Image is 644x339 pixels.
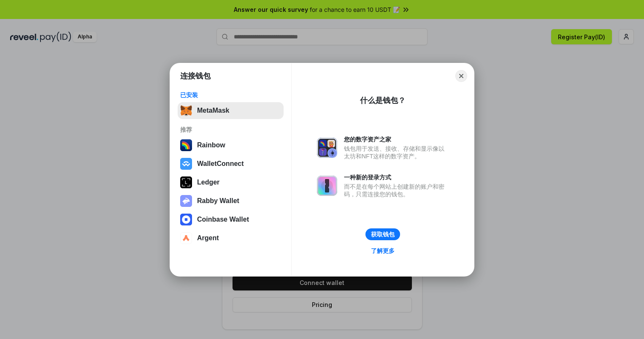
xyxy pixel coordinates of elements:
img: svg+xml,%3Csvg%20xmlns%3D%22http%3A%2F%2Fwww.w3.org%2F2000%2Fsvg%22%20fill%3D%22none%22%20viewBox... [317,138,337,158]
div: 已安装 [180,91,281,99]
img: svg+xml,%3Csvg%20width%3D%2228%22%20height%3D%2228%22%20viewBox%3D%220%200%2028%2028%22%20fill%3D... [180,214,192,225]
div: 一种新的登录方式 [344,174,449,181]
img: svg+xml,%3Csvg%20width%3D%2228%22%20height%3D%2228%22%20viewBox%3D%220%200%2028%2028%22%20fill%3D... [180,232,192,244]
button: 获取钱包 [365,228,400,240]
img: svg+xml,%3Csvg%20width%3D%2228%22%20height%3D%2228%22%20viewBox%3D%220%200%2028%2028%22%20fill%3D... [180,158,192,170]
img: svg+xml,%3Csvg%20fill%3D%22none%22%20height%3D%2233%22%20viewBox%3D%220%200%2035%2033%22%20width%... [180,105,192,117]
div: Rabby Wallet [197,197,239,205]
div: WalletConnect [197,160,244,168]
div: 钱包用于发送、接收、存储和显示像以太坊和NFT这样的数字资产。 [344,145,449,160]
button: Argent [178,230,284,247]
button: Rainbow [178,137,284,154]
div: 了解更多 [371,247,395,255]
div: 而不是在每个网站上创建新的账户和密码，只需连接您的钱包。 [344,183,449,198]
img: svg+xml,%3Csvg%20xmlns%3D%22http%3A%2F%2Fwww.w3.org%2F2000%2Fsvg%22%20fill%3D%22none%22%20viewBox... [317,176,337,196]
button: WalletConnect [178,155,284,172]
div: 您的数字资产之家 [344,136,449,143]
div: 推荐 [180,126,281,133]
div: MetaMask [197,107,229,114]
button: MetaMask [178,102,284,119]
div: Coinbase Wallet [197,216,249,223]
div: 什么是钱包？ [360,95,406,106]
img: svg+xml,%3Csvg%20xmlns%3D%22http%3A%2F%2Fwww.w3.org%2F2000%2Fsvg%22%20width%3D%2228%22%20height%3... [180,176,192,188]
button: Close [455,70,467,82]
div: 获取钱包 [371,231,395,238]
div: Argent [197,234,219,242]
button: Coinbase Wallet [178,211,284,228]
button: Ledger [178,174,284,191]
div: Ledger [197,179,219,186]
div: Rainbow [197,141,225,149]
button: Rabby Wallet [178,193,284,209]
img: svg+xml,%3Csvg%20width%3D%22120%22%20height%3D%22120%22%20viewBox%3D%220%200%20120%20120%22%20fil... [180,139,192,151]
h1: 连接钱包 [180,71,211,81]
img: svg+xml,%3Csvg%20xmlns%3D%22http%3A%2F%2Fwww.w3.org%2F2000%2Fsvg%22%20fill%3D%22none%22%20viewBox... [180,195,192,207]
a: 了解更多 [366,245,400,256]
